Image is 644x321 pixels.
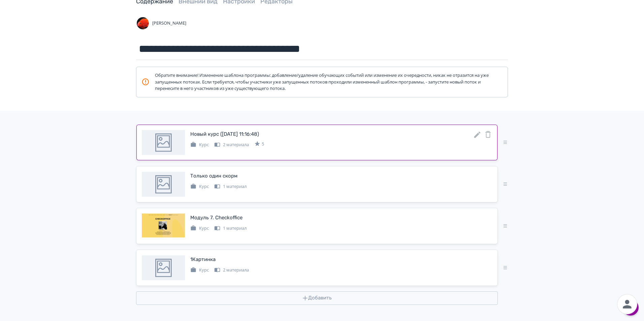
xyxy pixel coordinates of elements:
[190,172,237,180] div: Только один скорм
[214,267,249,274] div: 2 материала
[190,183,209,190] div: Курс
[136,17,150,30] img: Avatar
[214,141,249,148] div: 2 материала
[190,130,259,138] div: Новый курс (22.07.2025 11:16:48)
[214,225,247,232] div: 1 материал
[190,214,243,222] div: Модуль 7. Checkoffice
[190,141,209,148] div: Курс
[214,183,247,190] div: 1 материал
[136,291,498,305] button: Добавить
[141,72,492,92] div: Обратите внимание! Изменение шаблона программы: добавление/удаление обучающих событий или изменен...
[190,256,216,263] div: 1Картинка
[190,267,209,274] div: Курс
[190,225,209,232] div: Курс
[262,141,264,148] span: 5
[152,20,186,27] span: [PERSON_NAME]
